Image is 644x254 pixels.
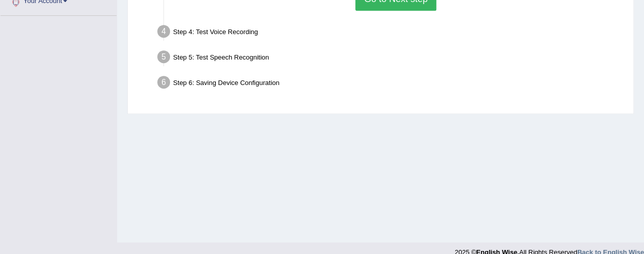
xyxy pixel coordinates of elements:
div: Step 4: Test Voice Recording [153,22,629,44]
div: Step 6: Saving Device Configuration [153,73,629,95]
div: Step 5: Test Speech Recognition [153,47,629,70]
